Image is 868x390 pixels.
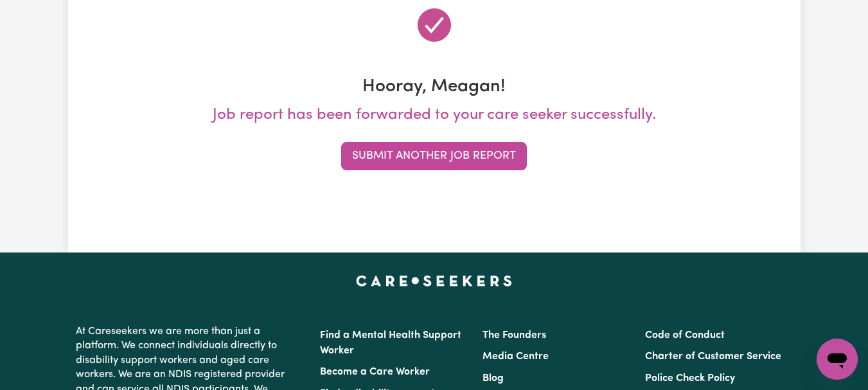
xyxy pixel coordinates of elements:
[356,276,512,286] a: Careseekers home page
[320,330,461,356] a: Find a Mental Health Support Worker
[76,103,793,127] p: Job report has been forwarded to your care seeker successfully.
[341,142,527,170] button: Submit Another Job Report
[817,339,858,380] iframe: Button to launch messaging window
[645,351,781,362] a: Charter of Customer Service
[76,76,793,98] h3: Hooray, Meagan!
[645,373,735,384] a: Police Check Policy
[645,330,725,341] a: Code of Conduct
[483,330,546,341] a: The Founders
[483,373,504,384] a: Blog
[483,351,549,362] a: Media Centre
[320,367,430,377] a: Become a Care Worker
